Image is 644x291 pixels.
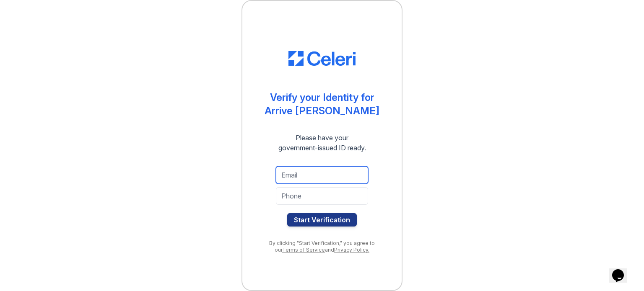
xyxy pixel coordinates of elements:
[288,51,356,66] img: CE_Logo_Blue-a8612792a0a2168367f1c8372b55b34899dd931a85d93a1a3d3e32e68fde9ad4.png
[334,247,369,253] a: Privacy Policy.
[282,247,325,253] a: Terms of Service
[263,133,381,153] div: Please have your government-issued ID ready.
[276,166,368,184] input: Email
[259,240,385,253] div: By clicking "Start Verification," you agree to our and
[265,91,379,118] div: Verify your Identity for Arrive [PERSON_NAME]
[287,213,357,227] button: Start Verification
[609,258,636,283] iframe: chat widget
[276,187,368,205] input: Phone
